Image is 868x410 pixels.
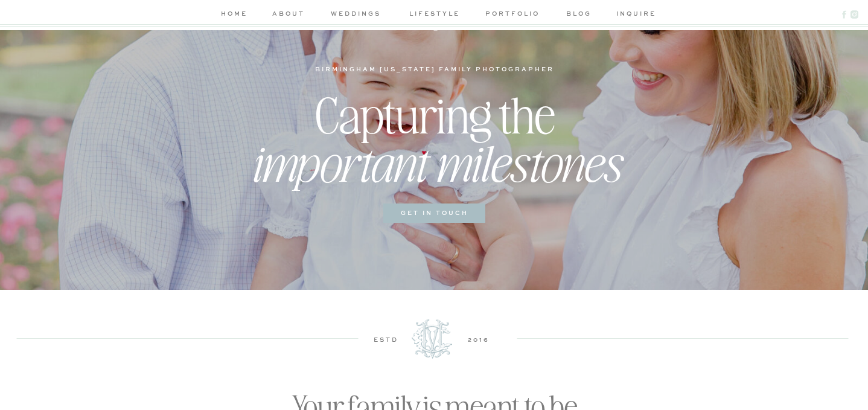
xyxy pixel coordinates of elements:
a: home [218,8,250,21]
a: get in touch [390,208,479,219]
h1: birmingham [US_STATE] family photographer [313,64,556,75]
h3: 2016 [452,335,506,344]
a: about [270,8,307,21]
a: lifestyle [406,8,463,21]
a: weddings [327,8,385,21]
a: blog [561,8,596,21]
a: inquire [616,8,651,21]
h3: estd [359,335,413,344]
h2: Capturing the [209,85,660,125]
h2: important milestones [171,133,697,195]
a: portfolio [483,8,541,21]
